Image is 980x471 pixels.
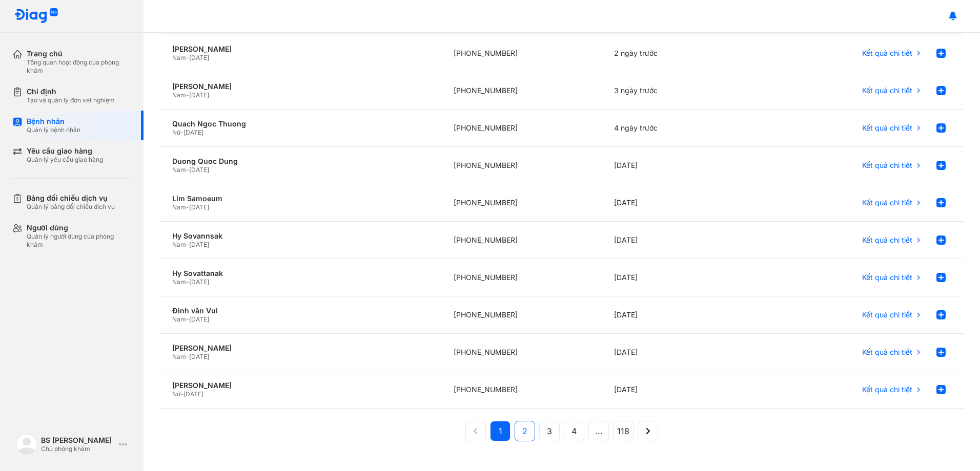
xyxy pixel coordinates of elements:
button: 2 [515,421,535,441]
div: Quản lý bảng đối chiếu dịch vụ [27,203,115,211]
span: [DATE] [183,390,203,398]
div: 3 ngày trước [602,72,763,110]
div: [DATE] [602,259,763,296]
span: - [180,390,183,398]
div: [PHONE_NUMBER] [441,110,602,147]
span: Kết quả chi tiết [862,273,912,282]
span: [DATE] [189,353,209,360]
div: Trang chủ [27,49,131,58]
div: Người dùng [27,223,131,232]
button: ... [588,421,609,441]
div: BS [PERSON_NAME] [41,436,115,445]
span: - [180,129,183,136]
span: - [186,203,189,211]
img: logo [14,8,58,24]
span: 4 [571,425,577,437]
span: Nam [172,315,186,323]
span: Nam [172,241,186,248]
span: [DATE] [189,54,209,61]
span: - [186,278,189,286]
div: Bảng đối chiếu dịch vụ [27,194,115,203]
div: [PHONE_NUMBER] [441,222,602,259]
button: 3 [539,421,560,441]
span: Nam [172,353,186,360]
span: Kết quả chi tiết [862,235,912,245]
div: Quản lý yêu cầu giao hàng [27,156,103,164]
button: 4 [564,421,584,441]
div: [PHONE_NUMBER] [441,371,602,409]
div: [DATE] [602,371,763,409]
div: 2 ngày trước [602,35,763,72]
div: 4 ngày trước [602,110,763,147]
span: Kết quả chi tiết [862,348,912,357]
span: ... [595,425,603,437]
span: 2 [522,425,527,437]
span: 118 [617,425,629,437]
span: - [186,315,189,323]
span: [DATE] [189,278,209,286]
div: Đinh văn Vui [172,306,429,315]
span: Kết quả chi tiết [862,161,912,170]
div: Hy Sovattanak [172,269,429,278]
div: [PHONE_NUMBER] [441,35,602,72]
div: Quản lý người dùng của phòng khám [27,232,131,249]
div: [DATE] [602,184,763,222]
div: [PHONE_NUMBER] [441,259,602,296]
div: Chỉ định [27,87,115,96]
span: Nam [172,166,186,174]
div: Bệnh nhân [27,117,80,126]
span: Kết quả chi tiết [862,86,912,95]
div: Hy Sovannsak [172,231,429,241]
span: [DATE] [189,315,209,323]
div: [PHONE_NUMBER] [441,147,602,184]
div: Yêu cầu giao hàng [27,146,103,156]
span: 1 [499,425,502,437]
span: - [186,241,189,248]
span: Nữ [172,129,180,136]
span: [DATE] [189,241,209,248]
span: [DATE] [189,91,209,99]
button: 1 [490,421,511,441]
div: Chủ phòng khám [41,445,115,453]
div: [PHONE_NUMBER] [441,296,602,334]
div: [PHONE_NUMBER] [441,184,602,222]
div: Tổng quan hoạt động của phòng khám [27,58,131,75]
div: [PERSON_NAME] [172,45,429,54]
span: [DATE] [183,129,203,136]
span: [DATE] [189,203,209,211]
div: [DATE] [602,147,763,184]
button: 118 [613,421,634,441]
div: Quản lý bệnh nhân [27,126,80,134]
div: [DATE] [602,334,763,371]
div: [PERSON_NAME] [172,82,429,91]
div: [PERSON_NAME] [172,344,429,353]
div: [PHONE_NUMBER] [441,72,602,110]
span: 3 [547,425,552,437]
div: Tạo và quản lý đơn xét nghiệm [27,96,115,104]
span: Nữ [172,390,180,398]
img: logo [16,434,37,455]
div: Duong Quoc Dung [172,157,429,166]
span: Kết quả chi tiết [862,49,912,58]
span: - [186,91,189,99]
span: Nam [172,91,186,99]
span: Kết quả chi tiết [862,310,912,319]
div: [PERSON_NAME] [172,381,429,390]
div: [DATE] [602,296,763,334]
span: - [186,54,189,61]
div: Lim Samoeum [172,194,429,203]
span: Kết quả chi tiết [862,123,912,133]
div: [DATE] [602,222,763,259]
span: Kết quả chi tiết [862,198,912,207]
span: Nam [172,54,186,61]
span: [DATE] [189,166,209,174]
span: - [186,166,189,174]
div: [PHONE_NUMBER] [441,334,602,371]
span: Nam [172,203,186,211]
span: Nam [172,278,186,286]
span: Kết quả chi tiết [862,385,912,394]
span: - [186,353,189,360]
div: Quach Ngoc Thuong [172,119,429,129]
